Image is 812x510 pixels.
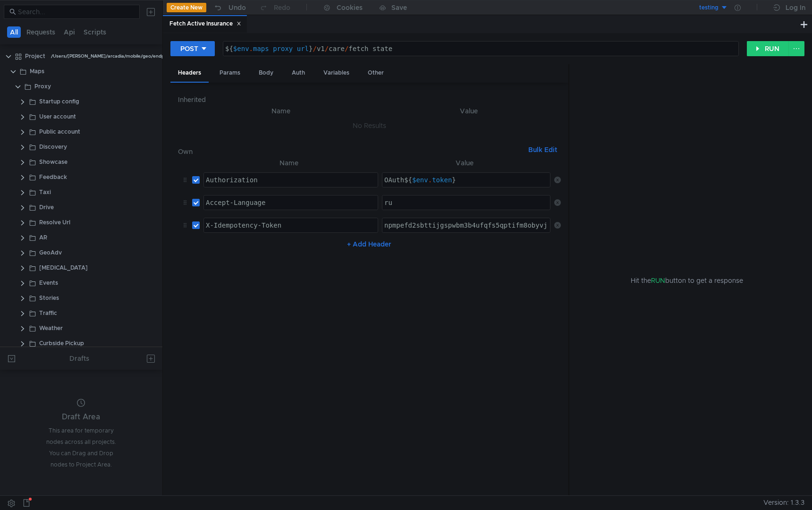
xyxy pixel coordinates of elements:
[39,306,57,320] div: Traffic
[39,110,76,124] div: User account
[39,200,54,214] div: Drive
[378,157,550,169] th: Value
[747,41,789,56] button: RUN
[631,275,743,286] span: Hit the button to get a response
[81,26,109,38] button: Scripts
[39,321,63,335] div: Weather
[360,64,391,82] div: Other
[24,26,58,38] button: Requests
[186,105,377,117] th: Name
[169,19,241,29] div: Fetch Active Insurance
[316,64,357,82] div: Variables
[167,3,206,12] button: Create New
[39,246,62,260] div: GeoAdv
[786,2,805,13] div: Log In
[61,26,78,38] button: Api
[524,144,561,155] button: Bulk Edit
[206,0,253,15] button: Undo
[39,336,84,350] div: Curbside Pickup
[39,215,70,229] div: Resolve Url
[178,94,561,105] h6: Inherited
[34,79,51,93] div: Proxy
[39,140,67,154] div: Discovery
[212,64,248,82] div: Params
[353,121,386,130] nz-embed-empty: No Results
[170,64,209,83] div: Headers
[39,291,59,305] div: Stories
[180,43,198,54] div: POST
[39,94,79,109] div: Startup config
[39,155,68,169] div: Showcase
[651,276,665,285] span: RUN
[25,49,45,63] div: Project
[30,64,44,78] div: Maps
[178,146,524,157] h6: Own
[251,64,281,82] div: Body
[253,0,297,15] button: Redo
[337,2,363,13] div: Cookies
[763,496,804,510] span: Version: 1.3.3
[377,105,561,117] th: Value
[69,353,89,364] div: Drafts
[39,185,51,199] div: Taxi
[39,170,67,184] div: Feedback
[18,7,134,17] input: Search...
[343,238,395,250] button: + Add Header
[228,2,246,13] div: Undo
[39,125,80,139] div: Public account
[391,4,407,11] div: Save
[7,26,21,38] button: All
[274,2,290,13] div: Redo
[170,41,215,56] button: POST
[39,276,58,290] div: Events
[39,230,47,245] div: AR
[284,64,313,82] div: Auth
[51,49,213,63] div: /Users/[PERSON_NAME]/arcadia/mobile/geo/endpoint/testmace/Project
[39,261,88,275] div: [MEDICAL_DATA]
[699,3,719,12] div: testing
[200,157,378,169] th: Name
